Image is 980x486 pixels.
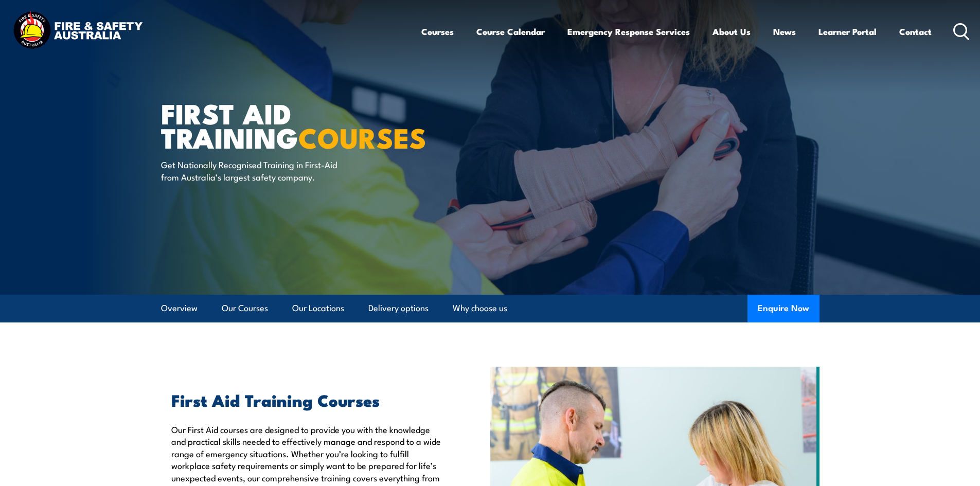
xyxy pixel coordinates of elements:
[567,18,690,45] a: Emergency Response Services
[161,158,349,183] p: Get Nationally Recognised Training in First-Aid from Australia’s largest safety company.
[171,392,443,407] h2: First Aid Training Courses
[161,101,415,149] h1: First Aid Training
[712,18,751,45] a: About Us
[222,295,268,322] a: Our Courses
[899,18,932,45] a: Contact
[453,295,507,322] a: Why choose us
[368,295,429,322] a: Delivery options
[476,18,545,45] a: Course Calendar
[421,18,454,45] a: Courses
[292,295,344,322] a: Our Locations
[161,295,198,322] a: Overview
[747,295,819,322] button: Enquire Now
[773,18,796,45] a: News
[298,115,426,158] strong: COURSES
[818,18,877,45] a: Learner Portal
